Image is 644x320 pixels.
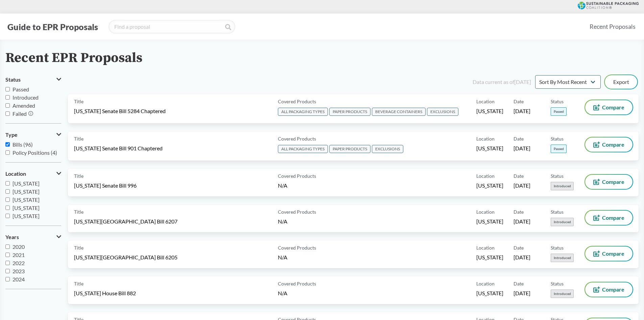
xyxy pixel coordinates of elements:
span: Passed [551,145,567,153]
span: Location [476,98,495,105]
span: [US_STATE] [13,213,40,219]
span: ALL PACKAGING TYPES [278,145,328,153]
span: EXCLUSIONS [372,145,403,153]
input: Find a proposal [109,20,235,34]
span: Date [514,280,524,287]
h2: Recent EPR Proposals [5,50,142,66]
button: Compare [585,100,633,114]
span: [DATE] [514,218,530,225]
span: Location [476,208,495,215]
span: Status [551,280,564,287]
button: Status [5,74,61,85]
span: Covered Products [278,172,316,179]
span: [US_STATE] House Bill 882 [74,290,136,297]
span: [US_STATE] [13,180,40,187]
span: Location [5,171,26,177]
span: N/A [278,254,287,260]
span: Status [551,172,564,179]
span: [US_STATE] Senate Bill 996 [74,182,137,189]
span: 2021 [13,252,25,258]
span: Compare [602,179,624,185]
span: Date [514,98,524,105]
input: [US_STATE] [5,181,10,186]
span: Title [74,172,84,179]
input: [US_STATE] [5,214,10,218]
span: Location [476,172,495,179]
span: [DATE] [514,107,530,115]
span: [US_STATE][GEOGRAPHIC_DATA] Bill 6207 [74,218,177,225]
span: Status [551,135,564,142]
span: 2020 [13,243,25,250]
span: 2024 [13,276,25,282]
button: Guide to EPR Proposals [5,21,100,32]
span: [US_STATE] Senate Bill 5284 Chaptered [74,107,166,115]
span: Covered Products [278,244,316,251]
span: Status [5,77,21,83]
input: [US_STATE] [5,197,10,202]
span: Date [514,135,524,142]
button: Years [5,231,61,243]
span: 2022 [13,260,25,266]
button: Export [605,75,637,89]
span: [US_STATE] [476,182,503,189]
input: [US_STATE] [5,206,10,210]
input: 2023 [5,269,10,273]
span: Failed [13,110,27,117]
span: PAPER PRODUCTS [329,108,371,116]
span: [DATE] [514,290,530,297]
button: Compare [585,175,633,189]
span: Location [476,280,495,287]
span: Date [514,244,524,251]
span: N/A [278,218,287,225]
span: Compare [602,215,624,220]
input: Bills (96) [5,142,10,147]
span: Years [5,234,19,240]
span: Introduced [551,290,574,298]
span: Title [74,135,84,142]
span: Passed [13,86,29,92]
span: Policy Positions (4) [13,149,57,156]
span: [US_STATE] [13,205,40,211]
input: Passed [5,87,10,91]
span: [DATE] [514,254,530,261]
span: Covered Products [278,208,316,215]
span: [US_STATE] Senate Bill 901 Chaptered [74,145,163,152]
span: [US_STATE] [13,188,40,195]
span: BEVERAGE CONTAINERS [372,108,426,116]
span: [US_STATE] [476,254,503,261]
span: Status [551,244,564,251]
input: 2021 [5,253,10,257]
span: Introduced [551,218,574,226]
span: Covered Products [278,98,316,105]
span: Compare [602,105,624,110]
button: Compare [585,137,633,152]
span: Title [74,208,84,215]
input: Policy Positions (4) [5,150,10,155]
button: Compare [585,211,633,225]
input: 2020 [5,244,10,249]
span: Date [514,208,524,215]
span: PAPER PRODUCTS [329,145,371,153]
span: Title [74,244,84,251]
span: Compare [602,251,624,256]
input: 2024 [5,277,10,281]
div: Data current as of [DATE] [473,78,531,86]
span: Compare [602,287,624,292]
span: Type [5,132,18,138]
button: Type [5,129,61,141]
span: Introduced [551,182,574,190]
button: Location [5,168,61,179]
span: Compare [602,142,624,147]
span: Location [476,244,495,251]
button: Compare [585,247,633,261]
span: [US_STATE] [476,145,503,152]
span: Amended [13,102,35,109]
span: [US_STATE] [476,218,503,225]
span: N/A [278,290,287,296]
input: Failed [5,111,10,116]
span: Date [514,172,524,179]
span: Status [551,208,564,215]
span: 2023 [13,268,25,274]
span: [DATE] [514,182,530,189]
span: [US_STATE] [476,107,503,115]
